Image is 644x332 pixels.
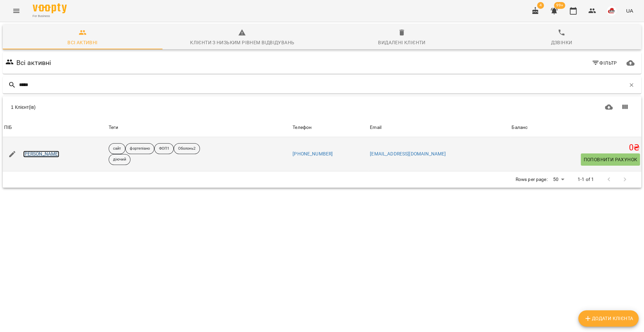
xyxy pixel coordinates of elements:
div: ПІБ [4,123,12,132]
span: 99+ [554,2,565,9]
button: Показати колонки [617,99,633,115]
div: Sort [370,123,381,132]
button: Menu [8,3,25,19]
h6: Всі активні [16,57,51,68]
button: UA [623,4,636,17]
span: ПІБ [4,123,106,132]
p: Rows per page: [515,176,547,183]
div: діючий [109,154,130,165]
img: Voopty Logo [33,3,67,13]
p: Оболонь2 [178,146,195,152]
p: сайт [113,146,121,152]
p: ФОП1 [159,146,169,152]
span: For Business [33,14,67,18]
h5: 0 ₴ [512,143,640,153]
a: [EMAIL_ADDRESS][DOMAIN_NAME] [370,151,446,156]
div: Теги [109,123,290,132]
span: Поповнити рахунок [583,155,637,164]
button: Поповнити рахунок [581,153,640,166]
div: Table Toolbar [3,96,641,118]
span: 4 [537,2,544,9]
p: діючий [113,157,126,163]
div: 1 Клієнт(ів) [11,104,318,111]
div: Email [370,123,381,132]
div: Клієнти з низьким рівнем відвідувань [190,38,294,47]
div: Sort [512,123,528,132]
span: Email [370,123,509,132]
div: Баланс [512,123,528,132]
a: [PERSON_NAME] [23,151,60,157]
div: Видалені клієнти [378,38,425,47]
button: Завантажити CSV [601,99,617,115]
p: 1-1 of 1 [578,176,594,183]
a: [PHONE_NUMBER] [293,151,333,156]
div: 50 [550,175,566,184]
div: Sort [293,123,312,132]
div: Всі активні [67,38,97,47]
span: Телефон [293,123,367,132]
div: Sort [4,123,12,132]
div: сайт [109,143,125,154]
div: Оболонь2 [174,143,200,154]
div: ФОП1 [154,143,173,154]
img: 42377b0de29e0fb1f7aad4b12e1980f7.jpeg [607,6,616,16]
p: фортепіано [130,146,150,152]
span: Фільтр [592,59,617,67]
div: Телефон [293,123,312,132]
span: Баланс [512,123,640,132]
span: UA [626,7,633,14]
button: Фільтр [589,57,620,69]
div: Дзвінки [551,38,572,47]
div: фортепіано [125,143,154,154]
